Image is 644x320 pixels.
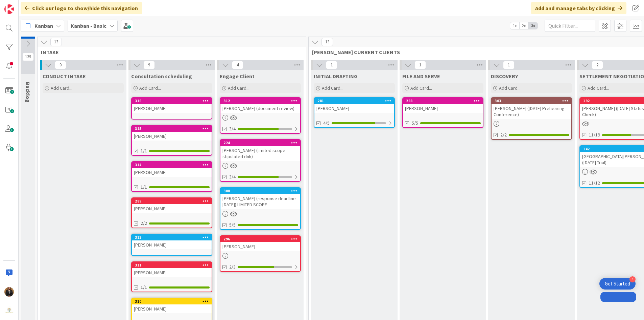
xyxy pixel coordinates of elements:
[223,237,300,241] div: 296
[492,98,571,119] div: 303[PERSON_NAME] ([DATE] Prehearing Conference)
[223,99,300,103] div: 312
[519,22,528,29] span: 2x
[131,97,212,120] a: 316[PERSON_NAME]
[314,97,395,128] a: 281[PERSON_NAME]4/5
[588,85,609,91] span: Add Card...
[229,263,236,271] span: 2/3
[132,126,212,141] div: 315[PERSON_NAME]
[34,22,53,30] span: Kanban
[135,299,212,304] div: 310
[143,61,155,69] span: 9
[135,126,212,131] div: 315
[403,98,483,104] div: 288
[220,194,300,209] div: [PERSON_NAME] (response deadline [DATE]) LIMITED SCOPE
[135,199,212,204] div: 289
[220,235,301,272] a: 296[PERSON_NAME]2/3
[314,98,394,104] div: 281
[132,240,212,249] div: [PERSON_NAME]
[220,98,300,104] div: 312
[141,147,147,154] span: 1/1
[132,262,212,268] div: 311
[55,61,66,69] span: 0
[314,104,394,113] div: [PERSON_NAME]
[131,161,212,192] a: 314[PERSON_NAME]1/1
[132,104,212,113] div: [PERSON_NAME]
[50,38,62,46] span: 13
[131,234,212,256] a: 313[PERSON_NAME]
[131,125,212,156] a: 315[PERSON_NAME]1/1
[132,126,212,132] div: 315
[492,98,571,104] div: 303
[135,163,212,167] div: 314
[402,73,440,80] span: FILE AND SERVE
[4,306,14,316] img: avatar
[410,85,432,91] span: Add Card...
[4,287,14,297] img: KS
[322,85,343,91] span: Add Card...
[229,173,236,180] span: 3/4
[220,73,255,80] span: Engage Client
[220,139,301,182] a: 224[PERSON_NAME] (limited scope stipulated dnk)3/4
[132,162,212,177] div: 314[PERSON_NAME]
[589,179,600,187] span: 11/12
[495,99,571,103] div: 303
[132,234,212,249] div: 313[PERSON_NAME]
[314,98,394,113] div: 281[PERSON_NAME]
[326,61,337,69] span: 1
[592,61,603,69] span: 2
[220,104,300,113] div: [PERSON_NAME] (document review)
[402,97,483,128] a: 288[PERSON_NAME]5/5
[314,73,358,80] span: INITIAL DRAFTING
[51,85,72,91] span: Add Card...
[131,261,212,292] a: 311[PERSON_NAME]1/1
[220,140,300,161] div: 224[PERSON_NAME] (limited scope stipulated dnk)
[528,22,538,29] span: 3x
[412,120,418,127] span: 5/5
[132,262,212,277] div: 311[PERSON_NAME]
[132,168,212,177] div: [PERSON_NAME]
[132,98,212,113] div: 316[PERSON_NAME]
[132,162,212,168] div: 314
[141,220,147,227] span: 2/2
[515,223,636,287] iframe: UserGuiding Product Updates RC Tooltip
[220,187,301,230] a: 308[PERSON_NAME] (response deadline [DATE]) LIMITED SCOPE5/5
[317,99,394,103] div: 281
[25,82,31,103] span: Backlog
[139,85,161,91] span: Add Card...
[132,298,212,313] div: 310[PERSON_NAME]
[492,104,571,119] div: [PERSON_NAME] ([DATE] Prehearing Conference)
[500,131,507,138] span: 2/2
[135,263,212,268] div: 311
[21,2,142,14] div: Click our logo to show/hide this navigation
[321,38,333,46] span: 13
[131,73,192,80] span: Consultation scheduling
[132,234,212,240] div: 313
[220,236,300,251] div: 296[PERSON_NAME]
[132,132,212,141] div: [PERSON_NAME]
[43,73,86,80] span: CONDUCT INTAKE
[132,268,212,277] div: [PERSON_NAME]
[229,125,236,132] span: 3/4
[232,61,243,69] span: 4
[491,97,572,140] a: 303[PERSON_NAME] ([DATE] Prehearing Conference)2/2
[403,104,483,113] div: [PERSON_NAME]
[228,85,249,91] span: Add Card...
[589,131,600,138] span: 11/19
[220,188,300,209] div: 308[PERSON_NAME] (response deadline [DATE]) LIMITED SCOPE
[220,242,300,251] div: [PERSON_NAME]
[223,189,300,193] div: 308
[414,61,426,69] span: 1
[510,22,519,29] span: 1x
[141,184,147,191] span: 1/1
[41,49,297,56] span: INTAKE
[220,146,300,161] div: [PERSON_NAME] (limited scope stipulated dnk)
[132,298,212,304] div: 310
[220,236,300,242] div: 296
[531,2,626,14] div: Add and manage tabs by clicking
[503,61,515,69] span: 1
[499,85,521,91] span: Add Card...
[132,204,212,213] div: [PERSON_NAME]
[22,53,34,61] span: 139
[229,221,236,229] span: 5/5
